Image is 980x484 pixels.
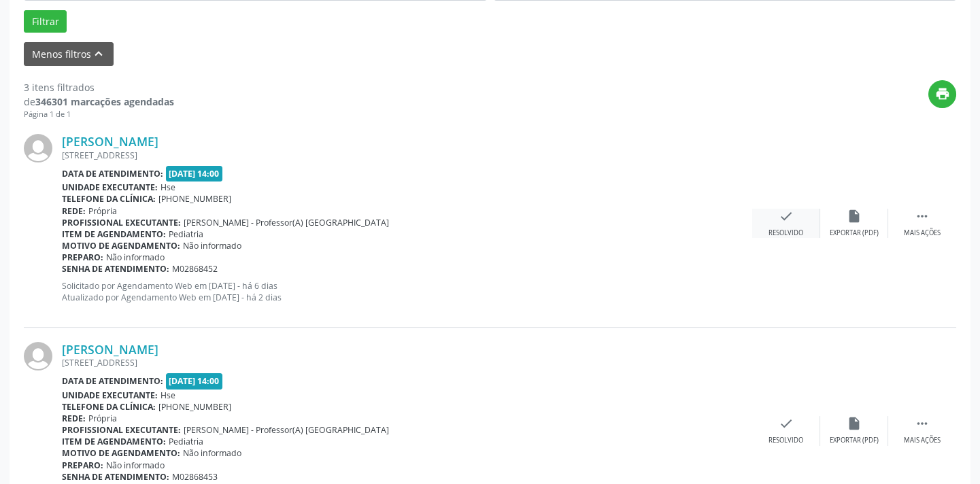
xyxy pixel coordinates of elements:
[62,436,166,447] b: Item de agendamento:
[166,373,223,389] span: [DATE] 14:00
[62,390,158,401] b: Unidade executante:
[24,80,174,94] div: 3 itens filtrados
[183,240,241,252] span: Não informado
[62,217,181,228] b: Profissional executante:
[779,209,794,224] i: check
[91,46,106,61] i: keyboard_arrow_up
[24,342,52,370] img: img
[62,168,163,179] b: Data de atendimento:
[62,424,181,436] b: Profissional executante:
[928,80,956,108] button: print
[24,42,114,66] button: Menos filtroskeyboard_arrow_up
[62,193,156,205] b: Telefone da clínica:
[160,390,175,401] span: Hse
[88,205,117,217] span: Própria
[62,447,180,459] b: Motivo de agendamento:
[62,413,86,424] b: Rede:
[62,228,166,240] b: Item de agendamento:
[935,86,950,101] i: print
[62,134,158,149] a: [PERSON_NAME]
[24,109,174,120] div: Página 1 de 1
[62,181,158,193] b: Unidade executante:
[62,357,752,368] div: [STREET_ADDRESS]
[106,460,165,471] span: Não informado
[62,460,103,471] b: Preparo:
[172,471,218,483] span: M02868453
[62,471,169,483] b: Senha de atendimento:
[172,263,218,275] span: M02868452
[830,228,879,238] div: Exportar (PDF)
[62,205,86,217] b: Rede:
[35,95,174,108] strong: 346301 marcações agendadas
[779,416,794,431] i: check
[62,263,169,275] b: Senha de atendimento:
[106,252,165,263] span: Não informado
[62,150,752,161] div: [STREET_ADDRESS]
[184,424,389,436] span: [PERSON_NAME] - Professor(A) [GEOGRAPHIC_DATA]
[169,436,203,447] span: Pediatria
[62,240,180,252] b: Motivo de agendamento:
[24,94,174,109] div: de
[169,228,203,240] span: Pediatria
[904,228,941,238] div: Mais ações
[184,217,389,228] span: [PERSON_NAME] - Professor(A) [GEOGRAPHIC_DATA]
[62,401,156,413] b: Telefone da clínica:
[915,416,930,431] i: 
[768,436,803,445] div: Resolvido
[62,280,752,303] p: Solicitado por Agendamento Web em [DATE] - há 6 dias Atualizado por Agendamento Web em [DATE] - h...
[62,252,103,263] b: Preparo:
[183,447,241,459] span: Não informado
[62,375,163,387] b: Data de atendimento:
[847,416,862,431] i: insert_drive_file
[166,166,223,181] span: [DATE] 14:00
[158,401,231,413] span: [PHONE_NUMBER]
[24,10,67,33] button: Filtrar
[830,436,879,445] div: Exportar (PDF)
[904,436,941,445] div: Mais ações
[88,413,117,424] span: Própria
[62,342,158,357] a: [PERSON_NAME]
[24,134,52,162] img: img
[160,181,175,193] span: Hse
[915,209,930,224] i: 
[847,209,862,224] i: insert_drive_file
[768,228,803,238] div: Resolvido
[158,193,231,205] span: [PHONE_NUMBER]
